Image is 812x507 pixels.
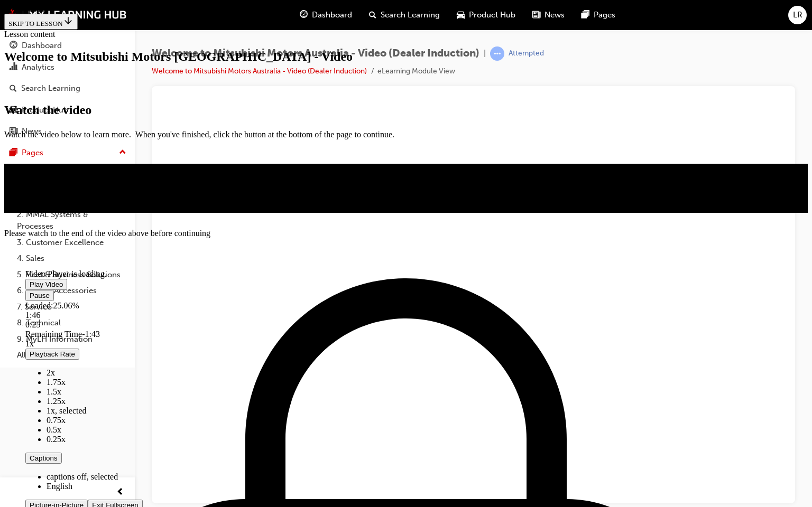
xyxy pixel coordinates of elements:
button: SKIP TO LESSON [4,14,78,30]
div: Top of page [4,4,808,14]
strong: Watch the video [4,103,91,117]
h1: Welcome to Mitsubishi Motors [GEOGRAPHIC_DATA] - Video [4,50,808,64]
div: Video player [25,188,787,189]
div: Please watch to the end of the video above before continuing [4,229,808,238]
p: Watch the video below to learn more. When you've finished, click the button at the bottom of the ... [4,130,808,139]
span: SKIP TO LESSON [8,20,73,27]
span: Lesson content [4,30,55,39]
